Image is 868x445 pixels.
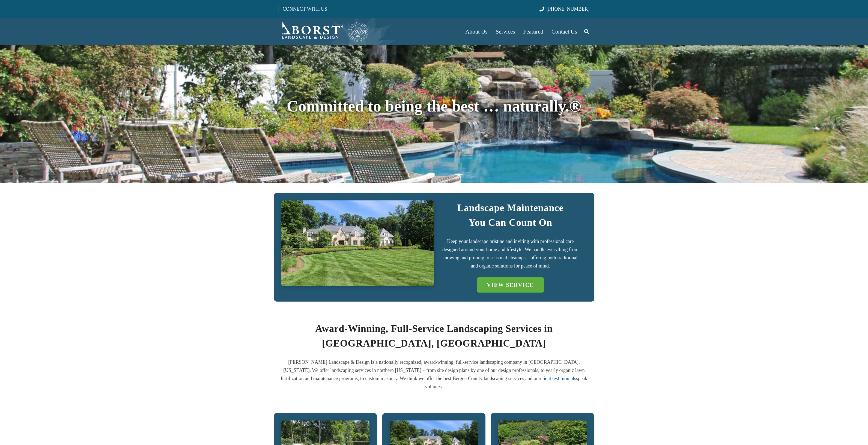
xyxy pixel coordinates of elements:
span: Services [496,28,515,35]
a: VIEW SERVICE [477,277,544,293]
span: [PHONE_NUMBER] [547,6,590,12]
a: Contact Us [547,18,581,45]
p: [PERSON_NAME] Landscape & Design is a nationally recognized, award-winning, full-service landscap... [279,358,590,391]
b: Award-Winning, Full-Service Landscaping Services in [GEOGRAPHIC_DATA], [GEOGRAPHIC_DATA] [315,323,553,349]
a: Search [581,25,592,38]
span: About Us [465,28,487,35]
a: Featured [519,18,547,45]
span: Featured [523,28,543,35]
a: About Us [461,18,491,45]
span: Keep your landscape pristine and inviting with professional care designed around your home and li... [442,239,578,269]
a: client testimonials [540,376,576,381]
a: [PHONE_NUMBER] [539,6,589,12]
span: Contact Us [551,28,577,35]
a: IMG_7723 (1) [281,200,434,286]
strong: You Can Count On [469,217,552,228]
a: Services [491,18,519,45]
strong: Landscape Maintenance [457,202,563,213]
a: Borst-Logo [279,21,369,43]
span: Committed to being the best … naturally.® [287,97,581,115]
a: CONNECT WITH US! [279,2,333,16]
